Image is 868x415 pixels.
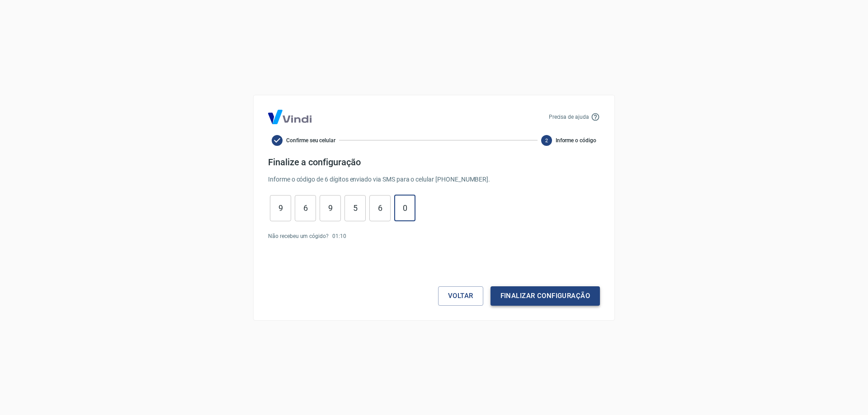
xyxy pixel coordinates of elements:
span: Informe o código [556,136,596,145]
button: Finalizar configuração [491,286,600,305]
p: Informe o código de 6 dígitos enviado via SMS para o celular [PHONE_NUMBER] . [268,175,600,184]
text: 2 [545,137,548,143]
p: Não recebeu um cógido? [268,232,329,240]
button: Voltar [438,286,483,305]
span: Confirme seu celular [286,136,335,145]
img: Logo Vind [268,110,311,124]
p: Precisa de ajuda [549,113,589,121]
h4: Finalize a configuração [268,157,600,168]
p: 01 : 10 [332,232,346,240]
